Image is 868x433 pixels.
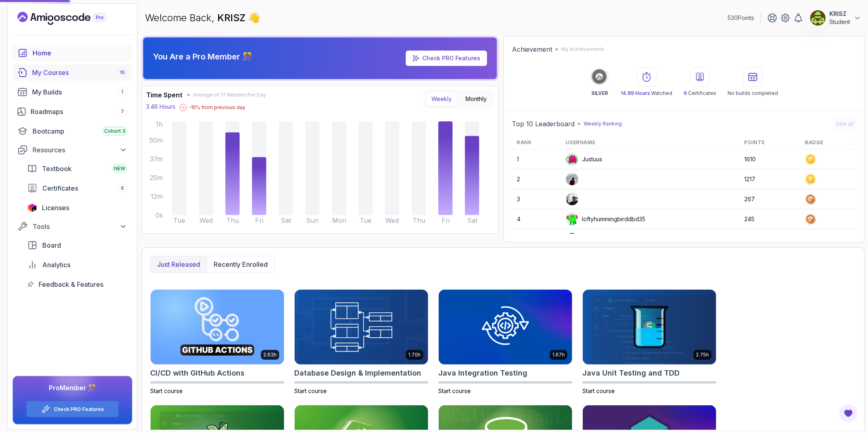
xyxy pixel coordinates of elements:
p: Recently enrolled [214,259,268,269]
a: roadmaps [13,103,132,120]
a: Database Design & Implementation card1.70hDatabase Design & ImplementationStart course [294,289,429,395]
span: Start course [438,387,471,394]
button: Just released [151,256,207,273]
tspan: Wed [199,217,213,224]
a: Landing page [17,12,125,25]
span: NEW [114,165,125,172]
img: user profile image [566,173,578,185]
tspan: Mon [332,217,346,224]
p: 530 Points [728,14,754,22]
a: Check PRO Features [422,55,480,62]
td: 1610 [739,149,800,169]
h2: Java Unit Testing and TDD [582,367,680,379]
td: 267 [739,189,800,209]
button: Open Feedback Button [839,404,858,423]
a: Check PRO Features [54,406,104,413]
p: Student [829,18,850,26]
img: Java Unit Testing and TDD card [583,290,716,365]
h2: Java Integration Testing [438,367,527,379]
tspan: Thu [413,217,425,224]
a: board [22,237,132,253]
button: Check PRO Features [26,401,119,418]
a: builds [13,84,132,100]
div: Roadmaps [31,107,127,116]
div: loftyhummingbirddbd35 [566,213,645,226]
span: Cohort 3 [104,128,125,134]
p: You Are a Pro Member 🎊 [153,51,252,62]
td: 4 [512,209,561,229]
div: silentjackalcf1a1 [566,233,623,246]
button: See all [833,118,856,130]
button: Resources [13,143,132,157]
button: user profile imageKRISZStudent [810,10,861,26]
button: Tools [13,219,132,234]
span: Analytics [42,260,70,270]
p: 1.70h [408,352,421,358]
tspan: Sun [306,217,319,224]
a: CI/CD with GitHub Actions card2.63hCI/CD with GitHub ActionsStart course [150,289,284,395]
a: Java Integration Testing card1.67hJava Integration TestingStart course [438,289,573,395]
p: 2.63h [263,352,277,358]
img: user profile image [810,10,826,26]
a: Check PRO Features [406,51,487,66]
th: Badge [800,136,856,149]
tspan: 1h [156,121,163,128]
span: Start course [294,387,327,394]
span: 6 [684,90,687,96]
div: My Builds [32,87,127,97]
a: licenses [22,200,132,216]
th: Rank [512,136,561,149]
span: Start course [582,387,615,394]
tspan: Wed [385,217,399,224]
h2: CI/CD with GitHub Actions [150,367,245,379]
button: Recently enrolled [207,256,274,273]
tspan: 37m [150,155,163,163]
p: No builds completed [728,90,778,97]
div: Resources [33,145,127,155]
div: Justuus [566,153,602,166]
a: feedback [22,276,132,292]
td: 1217 [739,169,800,189]
tspan: Tue [173,217,185,224]
tspan: Fri [442,217,450,224]
a: certificates [22,180,132,196]
p: Certificates [684,90,716,97]
td: 245 [739,209,800,229]
td: 2 [512,169,561,189]
div: Bootcamp [33,126,127,136]
div: Home [33,48,127,58]
a: textbook [22,160,132,177]
h2: Top 10 Leaderboard [512,119,575,129]
span: Start course [150,387,183,394]
p: Weekly Ranking [584,121,622,127]
button: Weekly [426,92,457,106]
p: Watched [621,90,672,97]
tspan: 50m [149,136,163,144]
img: Java Integration Testing card [439,290,572,365]
tspan: Sat [467,217,478,224]
tspan: Fri [255,217,263,224]
td: 5 [512,229,561,249]
p: SILVER [591,90,608,97]
a: courses [13,64,132,81]
img: jetbrains icon [27,204,37,212]
span: 14.89 Hours [621,90,650,96]
h2: Achievement [512,44,552,54]
span: Average of 17 Minutes Per Day [193,92,266,98]
div: Tools [33,222,127,231]
p: 1.67h [552,352,565,358]
span: Licenses [42,203,69,213]
span: Board [42,240,61,250]
a: home [13,45,132,61]
p: Just released [157,259,200,269]
td: 3 [512,189,561,209]
img: CI/CD with GitHub Actions card [151,290,284,365]
img: default monster avatar [566,153,578,165]
th: Username [561,136,739,149]
span: 👋 [247,10,262,26]
h3: Time Spent [146,90,182,100]
span: Textbook [42,164,72,174]
a: analytics [22,257,132,273]
td: 214 [739,229,800,249]
th: Points [739,136,800,149]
